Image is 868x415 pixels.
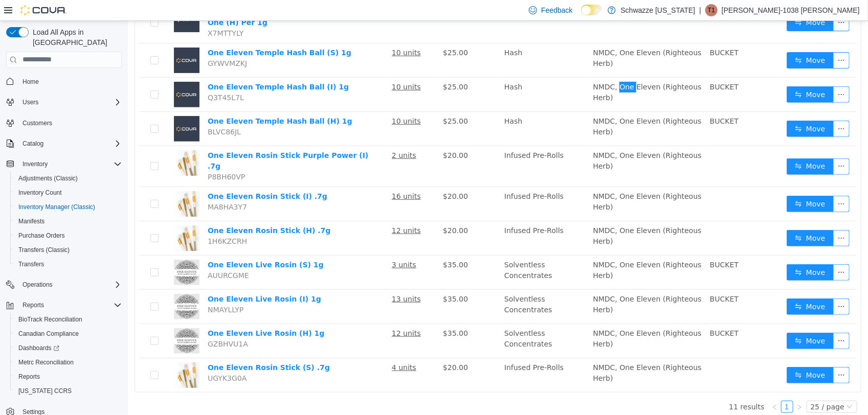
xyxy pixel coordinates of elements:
[80,152,117,160] span: P8BH60VP
[465,28,573,47] span: NMDC, One Eleven (Righteous Herb)
[659,346,706,362] button: icon: swapMove
[372,269,461,303] td: Solventless Concentrates
[46,307,72,333] img: One Eleven Live Rosin (H) 1g hero shot
[10,214,126,228] button: Manifests
[14,328,122,340] span: Canadian Compliance
[18,279,122,291] span: Operations
[705,346,722,362] button: icon: ellipsis
[683,380,717,391] div: 25 / page
[372,235,461,269] td: Solventless Concentrates
[10,228,126,243] button: Purchase Orders
[372,200,461,235] td: Infused Pre-Rolls
[80,319,120,327] span: GZBHVU1A
[18,373,40,381] span: Reports
[264,205,293,214] u: 12 units
[18,96,122,108] span: Users
[18,117,56,129] a: Customers
[80,171,199,179] a: One Eleven Rosin Stick (I) .7g
[18,203,95,211] span: Inventory Manager (Classic)
[80,216,119,224] span: 1H6KZCRH
[23,301,44,309] span: Reports
[659,209,706,225] button: icon: swapMove
[80,96,225,104] a: One Eleven Temple Hash Ball (H) 1g
[80,240,196,248] a: One Eleven Live Rosin (S) 1g
[264,342,288,351] u: 4 units
[719,383,725,390] i: icon: down
[372,303,461,337] td: Solventless Concentrates
[18,260,44,268] span: Transfers
[705,65,722,82] button: icon: ellipsis
[80,73,116,81] span: Q3T45L7L
[659,278,706,294] button: icon: swapMove
[20,5,66,15] img: Cova
[582,96,611,104] span: BUCKET
[372,57,461,91] td: Hash
[541,5,572,15] span: Feedback
[14,244,122,256] span: Transfers (Classic)
[80,308,196,316] a: One Eleven Live Rosin (H) 1g
[10,384,126,398] button: [US_STATE] CCRS
[2,136,126,151] button: Catalog
[14,313,122,326] span: BioTrack Reconciliation
[14,172,82,185] a: Adjustments (Classic)
[653,380,665,392] li: 1
[14,356,122,368] span: Metrc Reconciliation
[582,274,611,282] span: BUCKET
[80,107,113,115] span: BLVC86JL
[46,27,72,52] img: One Eleven Temple Hash Ball (S) 1g placeholder
[14,371,44,383] a: Reports
[80,38,119,47] span: GYWVMZKJ
[315,274,340,282] span: $35.00
[465,62,573,81] span: NMDC, One Eleven (Righteous Herb)
[14,258,122,270] span: Transfers
[18,299,122,311] span: Reports
[18,232,65,240] span: Purchase Orders
[14,385,76,397] a: [US_STATE] CCRS
[2,298,126,312] button: Reports
[14,356,78,368] a: Metrc Reconciliation
[705,137,722,154] button: icon: ellipsis
[10,370,126,384] button: Reports
[705,209,722,225] button: icon: ellipsis
[705,175,722,191] button: icon: ellipsis
[46,239,72,264] img: One Eleven Live Rosin (S) 1g hero shot
[264,171,293,179] u: 16 units
[659,243,706,260] button: icon: swapMove
[14,342,63,354] a: Dashboards
[14,215,49,227] a: Manifests
[14,313,86,326] a: BioTrack Reconciliation
[465,240,573,259] span: NMDC, One Eleven (Righteous Herb)
[699,4,701,16] p: |
[465,342,573,361] span: NMDC, One Eleven (Righteous Herb)
[14,258,48,270] a: Transfers
[264,28,293,36] u: 10 units
[18,387,72,395] span: [US_STATE] CCRS
[29,27,122,48] span: Load All Apps in [GEOGRAPHIC_DATA]
[10,186,126,200] button: Inventory Count
[10,243,126,257] button: Transfers (Classic)
[659,65,706,82] button: icon: swapMove
[14,244,74,256] a: Transfers (Classic)
[46,204,72,230] img: One Eleven Rosin Stick (H) .7g hero shot
[705,31,722,48] button: icon: ellipsis
[18,299,48,311] button: Reports
[315,62,340,70] span: $25.00
[264,96,293,104] u: 10 units
[18,315,82,324] span: BioTrack Reconciliation
[264,62,293,70] u: 10 units
[315,171,340,179] span: $20.00
[14,328,83,340] a: Canadian Compliance
[465,130,573,149] span: NMDC, One Eleven (Righteous Herb)
[18,158,122,170] span: Inventory
[80,62,221,70] a: One Eleven Temple Hash Ball (I) 1g
[372,91,461,125] td: Hash
[372,166,461,200] td: Infused Pre-Rolls
[23,98,38,106] span: Users
[46,273,72,298] img: One Eleven Live Rosin (I) 1g hero shot
[659,31,706,48] button: icon: swapMove
[80,182,119,190] span: MA8HA3Y7
[10,312,126,327] button: BioTrack Reconciliation
[659,137,706,154] button: icon: swapMove
[264,274,293,282] u: 13 units
[708,4,715,16] span: T1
